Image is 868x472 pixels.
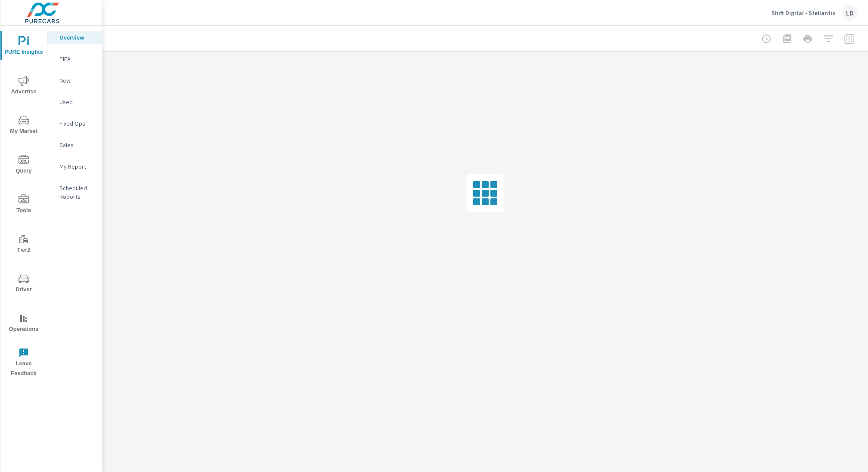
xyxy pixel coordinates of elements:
[59,98,95,106] p: Used
[59,119,95,128] p: Fixed Ops
[3,274,44,295] span: Driver
[3,36,44,57] span: PURE Insights
[47,96,102,108] div: Used
[0,26,47,382] div: nav menu
[59,55,95,63] p: PIPA
[47,139,102,151] div: Sales
[3,155,44,176] span: Query
[59,76,95,85] p: New
[47,182,102,203] div: Scheduled Reports
[842,5,858,21] div: LD
[3,313,44,334] span: Operations
[47,31,102,44] div: Overview
[59,141,95,149] p: Sales
[47,52,102,65] div: PIPA
[47,160,102,173] div: My Report
[3,194,44,216] span: Tools
[47,74,102,87] div: New
[3,234,44,255] span: Tier2
[3,76,44,97] span: Advertise
[59,184,95,201] p: Scheduled Reports
[3,348,44,379] span: Leave Feedback
[59,33,95,42] p: Overview
[772,9,835,17] p: Shift Digital - Stellantis
[59,162,95,171] p: My Report
[47,117,102,130] div: Fixed Ops
[3,115,44,136] span: My Market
